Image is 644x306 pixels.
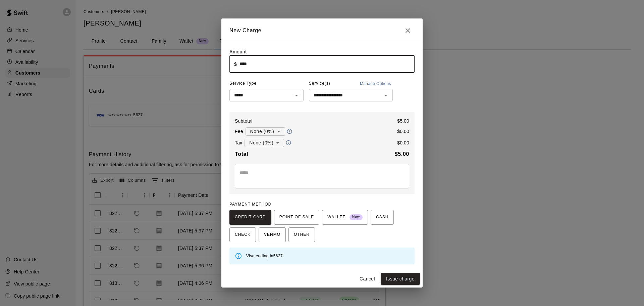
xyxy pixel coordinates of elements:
[358,78,393,89] button: Manage Options
[274,210,319,225] button: POINT OF SALE
[229,202,271,207] span: PAYMENT METHOD
[327,212,363,223] span: WALLET
[264,229,280,240] span: VENMO
[246,254,283,258] span: Visa ending in 5627
[279,212,314,223] span: POINT OF SALE
[371,210,394,225] button: CASH
[381,91,390,100] button: Open
[235,151,248,157] b: Total
[235,128,243,135] p: Fee
[397,128,409,135] p: $ 0.00
[294,229,310,240] span: OTHER
[381,273,420,285] button: Issue charge
[309,78,330,89] span: Service(s)
[259,227,286,242] button: VENMO
[292,91,301,100] button: Open
[235,118,253,124] p: Subtotal
[229,210,271,225] button: CREDIT CARD
[229,78,304,89] span: Service Type
[229,49,247,54] label: Amount
[235,139,242,146] p: Tax
[235,229,251,240] span: CHECK
[397,139,409,146] p: $ 0.00
[401,24,415,37] button: Close
[235,212,266,223] span: CREDIT CARD
[246,125,285,138] div: None (0%)
[245,137,284,149] div: None (0%)
[395,151,409,157] b: $ 5.00
[322,210,368,225] button: WALLET New
[357,273,378,285] button: Cancel
[397,118,409,124] p: $ 5.00
[288,227,315,242] button: OTHER
[376,212,388,223] span: CASH
[221,18,423,43] h2: New Charge
[234,61,237,68] p: $
[229,227,256,242] button: CHECK
[350,213,363,222] span: New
